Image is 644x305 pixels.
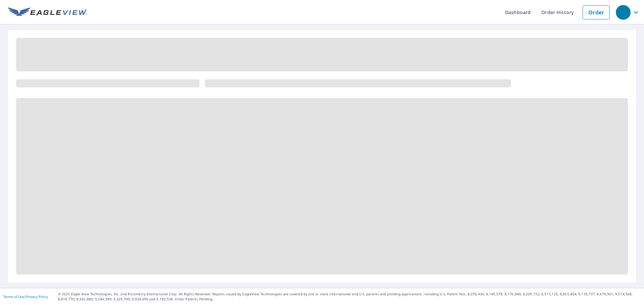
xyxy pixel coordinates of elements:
[8,7,87,17] img: EV Logo
[3,294,24,299] a: Terms of Use
[58,292,641,302] p: © 2025 Eagle View Technologies, Inc. and Pictometry International Corp. All Rights Reserved. Repo...
[3,295,48,299] p: |
[583,5,610,19] a: Order
[26,294,48,299] a: Privacy Policy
